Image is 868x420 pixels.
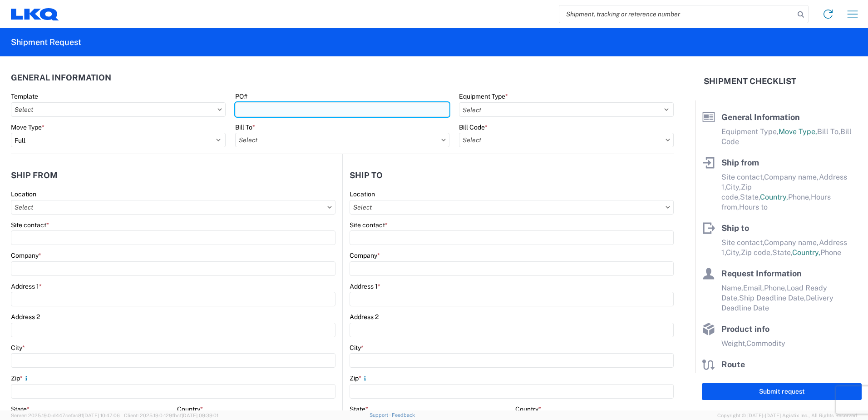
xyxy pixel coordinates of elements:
span: Route [721,360,745,369]
span: City, [726,248,741,257]
label: Bill To [235,123,255,131]
span: Site contact, [721,173,764,181]
span: Email, [743,284,764,292]
label: Location [11,190,36,198]
label: Location [350,190,375,198]
span: Phone [820,248,841,257]
h2: Shipment Checklist [704,76,796,87]
input: Select [459,133,674,147]
span: Weight, [721,339,746,348]
span: Site contact, [721,238,764,247]
label: Site contact [11,221,49,229]
label: Template [11,92,38,100]
span: Phone, [764,284,787,292]
label: Equipment Type [459,92,508,100]
label: Address 2 [11,313,40,321]
h2: Ship to [350,171,383,180]
label: Address 2 [350,313,379,321]
span: Company name, [764,173,819,181]
span: Server: 2025.19.0-d447cefac8f [11,413,120,418]
label: State [11,405,30,413]
span: Ship Deadline Date, [739,294,806,302]
button: Submit request [702,383,862,400]
label: Company [11,251,41,260]
label: City [350,344,364,352]
a: Feedback [392,412,415,418]
a: Support [370,412,392,418]
h2: Shipment Request [11,37,81,48]
span: Hours to [739,203,768,211]
h2: General Information [11,73,111,82]
span: Move Type, [779,127,817,136]
span: Equipment Type, [721,127,779,136]
span: State, [772,248,792,257]
span: State, [740,193,760,201]
span: Country, [760,193,788,201]
span: Country, [792,248,820,257]
span: Ship to [721,223,749,233]
span: Name, [721,284,743,292]
input: Select [11,102,226,117]
label: Address 1 [11,282,42,290]
span: [DATE] 10:47:06 [83,413,120,418]
label: City [11,344,25,352]
span: Client: 2025.19.0-129fbcf [124,413,218,418]
label: Move Type [11,123,44,131]
label: Site contact [350,221,388,229]
span: City, [726,183,741,191]
label: Country [515,405,541,413]
label: PO# [235,92,247,100]
span: [DATE] 09:39:01 [182,413,218,418]
span: Request Information [721,269,802,278]
label: Zip [350,374,369,382]
span: Ship from [721,158,759,167]
span: Phone, [788,193,811,201]
input: Select [11,200,335,215]
span: Bill To, [817,127,840,136]
label: Address 1 [350,282,380,290]
input: Select [235,133,450,147]
label: Bill Code [459,123,488,131]
span: Company name, [764,238,819,247]
label: Company [350,251,380,260]
input: Shipment, tracking or reference number [559,5,794,23]
input: Select [350,200,674,215]
label: State [350,405,368,413]
h2: Ship from [11,171,58,180]
label: Zip [11,374,30,382]
span: General Information [721,112,800,122]
span: Product info [721,324,769,334]
span: Copyright © [DATE]-[DATE] Agistix Inc., All Rights Reserved [717,411,857,420]
label: Country [177,405,203,413]
span: Zip code, [741,248,772,257]
span: Commodity [746,339,785,348]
